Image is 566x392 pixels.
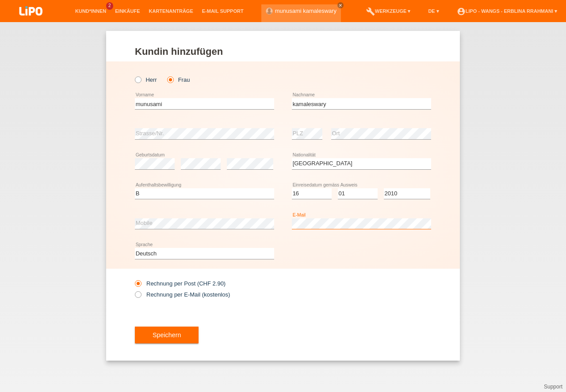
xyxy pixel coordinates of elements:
[9,18,53,25] a: LIPO pay
[362,8,415,14] a: buildWerkzeuge ▾
[167,76,190,83] label: Frau
[135,280,141,291] input: Rechnung per Post (CHF 2.90)
[544,384,562,390] a: Support
[111,8,144,14] a: Einkäufe
[424,8,443,14] a: DE ▾
[145,8,198,14] a: Kartenanträge
[135,280,226,287] label: Rechnung per Post (CHF 2.90)
[338,3,343,8] i: close
[337,2,344,8] a: close
[457,7,466,16] i: account_circle
[135,327,199,343] button: Speichern
[135,76,157,83] label: Herr
[135,291,141,302] input: Rechnung per E-Mail (kostenlos)
[106,2,113,10] span: 2
[135,291,230,298] label: Rechnung per E-Mail (kostenlos)
[452,8,562,14] a: account_circleLIPO - Wangs - Erblina Rrahmani ▾
[366,7,375,16] i: build
[275,8,337,14] a: munusami kamaleswary
[167,76,173,82] input: Frau
[135,46,431,57] h1: Kundin hinzufügen
[153,331,181,339] span: Speichern
[71,8,111,14] a: Kund*innen
[198,8,248,14] a: E-Mail Support
[135,76,141,82] input: Herr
